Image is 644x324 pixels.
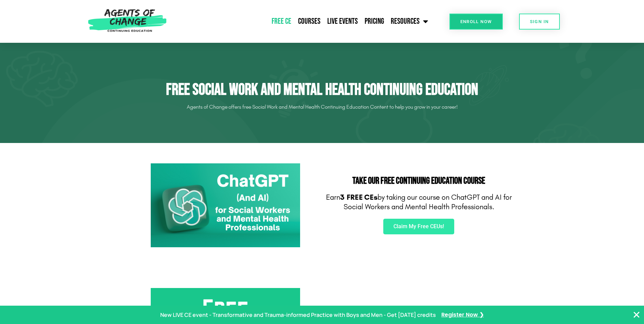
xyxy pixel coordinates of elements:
[530,19,549,24] span: SIGN IN
[460,19,492,24] span: Enroll Now
[393,224,444,229] span: Claim My Free CEUs!
[632,311,641,319] button: Close Banner
[383,219,454,234] a: Claim My Free CEUs!
[519,14,560,30] a: SIGN IN
[324,13,361,30] a: Live Events
[268,13,295,30] a: Free CE
[387,13,431,30] a: Resources
[170,13,431,30] nav: Menu
[449,14,503,30] a: Enroll Now
[361,13,387,30] a: Pricing
[132,80,512,100] h1: Free Social Work and Mental Health Continuing Education
[160,310,436,320] p: New LIVE CE event - Transformative and Trauma-informed Practice with Boys and Men - Get [DATE] cr...
[132,102,512,112] p: Agents of Change offers free Social Work and Mental Health Continuing Education Content to help y...
[340,193,378,202] b: 3 FREE CEs
[441,310,484,320] a: Register Now ❯
[295,13,324,30] a: Courses
[326,176,512,186] h2: Take Our FREE Continuing Education Course
[326,193,512,212] p: Earn by taking our course on ChatGPT and AI for Social Workers and Mental Health Professionals.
